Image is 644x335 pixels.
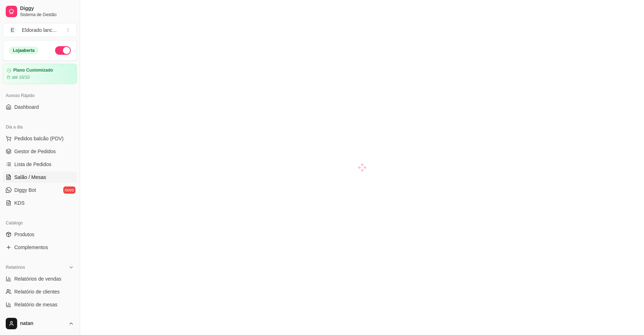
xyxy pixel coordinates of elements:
[22,26,56,34] div: Eldorado lanc ...
[3,64,77,84] a: Plano Customizadoaté 16/10
[3,146,77,157] a: Gestor de Pedidos
[3,101,77,113] a: Dashboard
[3,229,77,240] a: Produtos
[12,74,30,80] article: até 16/10
[3,159,77,170] a: Lista de Pedidos
[3,3,77,20] a: DiggySistema de Gestão
[3,217,77,229] div: Catálogo
[3,197,77,209] a: KDS
[14,199,25,207] span: KDS
[14,161,51,168] span: Lista de Pedidos
[6,264,25,270] span: Relatórios
[20,12,74,18] span: Sistema de Gestão
[13,68,53,73] article: Plano Customizado
[3,242,77,253] a: Complementos
[14,103,39,111] span: Dashboard
[14,135,64,142] span: Pedidos balcão (PDV)
[3,171,77,183] a: Salão / Mesas
[20,5,74,12] span: Diggy
[3,315,77,332] button: natan
[14,186,36,194] span: Diggy Bot
[14,148,56,155] span: Gestor de Pedidos
[14,244,48,251] span: Complementos
[14,288,60,295] span: Relatório de clientes
[3,133,77,144] button: Pedidos balcão (PDV)
[3,121,77,133] div: Dia a dia
[3,273,77,285] a: Relatórios de vendas
[14,275,62,282] span: Relatórios de vendas
[3,299,77,310] a: Relatório de mesas
[3,90,77,101] div: Acesso Rápido
[14,231,34,238] span: Produtos
[14,174,46,181] span: Salão / Mesas
[3,286,77,297] a: Relatório de clientes
[9,26,16,34] span: E
[55,46,71,55] button: Alterar Status
[3,312,77,323] a: Relatório de fidelidadenovo
[20,320,65,327] span: natan
[14,301,58,308] span: Relatório de mesas
[3,23,77,37] button: Select a team
[3,184,77,196] a: Diggy Botnovo
[9,47,39,54] div: Loja aberta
